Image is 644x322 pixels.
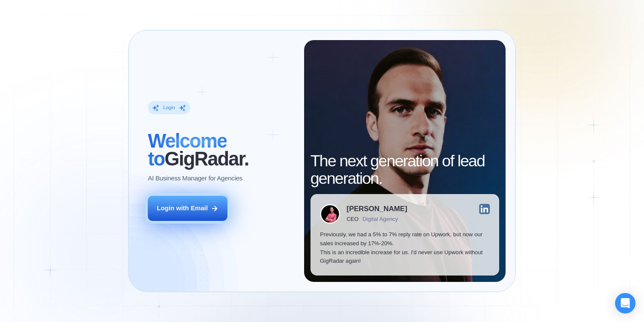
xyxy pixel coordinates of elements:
[310,152,500,188] h2: The next generation of lead generation.
[615,293,635,313] div: Open Intercom Messenger
[347,205,407,212] div: [PERSON_NAME]
[148,130,227,170] span: Welcome to
[347,216,359,222] div: CEO
[362,216,398,222] div: Digital Agency
[148,174,242,183] p: AI Business Manager for Agencies
[320,230,489,266] p: Previously, we had a 5% to 7% reply rate on Upwork, but now our sales increased by 17%-20%. This ...
[163,104,175,111] div: Login
[148,132,294,168] h2: ‍ GigRadar.
[157,204,208,213] div: Login with Email
[148,196,227,221] button: Login with Email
